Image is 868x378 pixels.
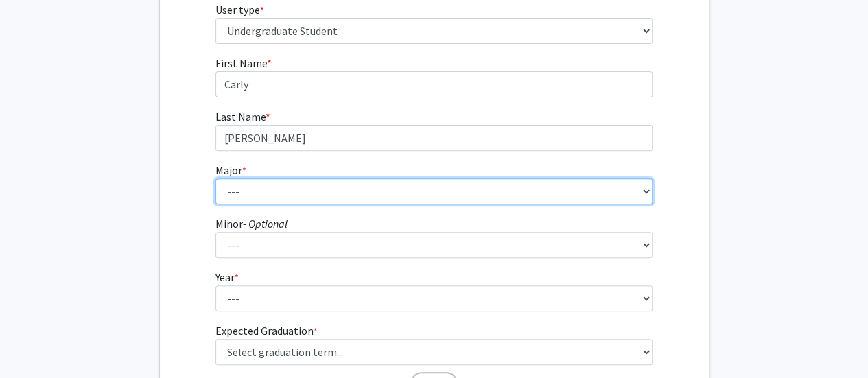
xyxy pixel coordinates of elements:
iframe: Chat [10,316,58,368]
label: User type [215,1,264,18]
label: Major [215,162,246,178]
i: - Optional [243,217,288,231]
label: Expected Graduation [215,322,318,339]
label: Year [215,269,239,285]
span: First Name [215,56,267,70]
label: Minor [215,215,288,232]
span: Last Name [215,110,266,123]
